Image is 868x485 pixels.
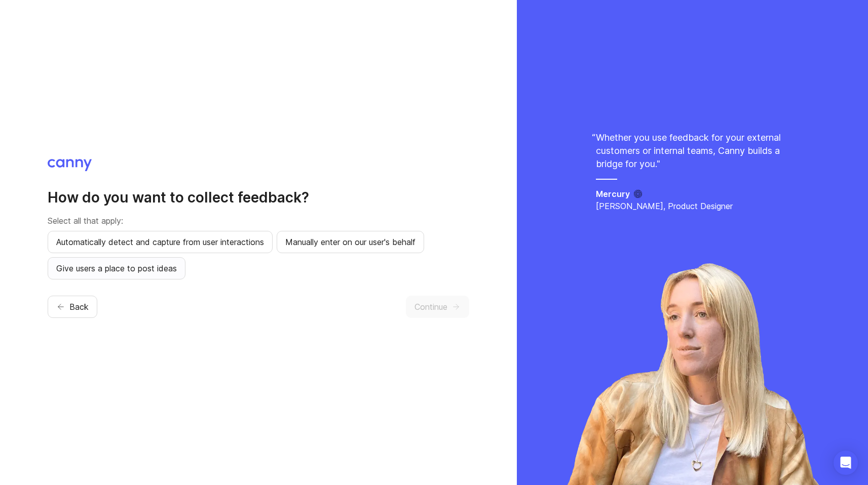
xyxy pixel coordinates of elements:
img: ida-a4f6ad510ca8190a479017bfc31a2025.webp [564,262,821,485]
img: Canny logo [48,159,92,171]
button: Manually enter on our user's behalf [277,231,424,253]
h5: Mercury [596,188,630,200]
span: Automatically detect and capture from user interactions [56,236,264,248]
span: Back [69,301,89,313]
span: Give users a place to post ideas [56,262,177,274]
button: Give users a place to post ideas [48,257,185,279]
span: Manually enter on our user's behalf [285,236,416,248]
h2: How do you want to collect feedback? [48,188,469,207]
img: Mercury logo [634,190,643,198]
button: Continue [406,296,469,318]
button: Automatically detect and capture from user interactions [48,231,273,253]
p: Whether you use feedback for your external customers or internal teams, Canny builds a bridge for... [596,131,788,171]
p: [PERSON_NAME], Product Designer [596,200,788,212]
span: Continue [414,301,447,313]
p: Select all that apply: [48,215,469,227]
button: Back [48,296,97,318]
div: Open Intercom Messenger [834,451,858,475]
